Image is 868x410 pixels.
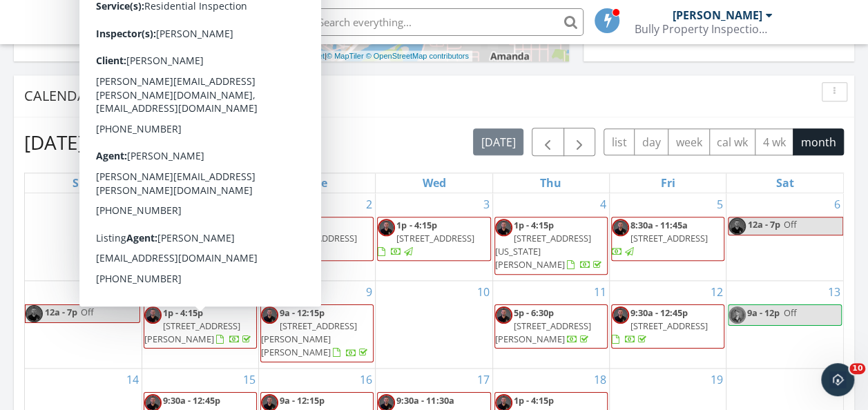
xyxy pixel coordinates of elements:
[821,363,854,396] iframe: Intercom live chat
[142,280,258,368] td: Go to September 8, 2025
[726,193,843,281] td: Go to September 6, 2025
[25,280,142,368] td: Go to September 7, 2025
[124,193,142,215] a: Go to August 31, 2025
[630,320,708,332] span: [STREET_ADDRESS]
[261,320,357,358] span: [STREET_ADDRESS][PERSON_NAME][PERSON_NAME]
[747,217,781,235] span: 12a - 7p
[634,22,772,36] div: Bully Property Inspections LLC
[259,193,376,281] td: Go to September 2, 2025
[474,281,492,303] a: Go to September 10, 2025
[144,306,162,324] img: br.jpg
[261,219,357,257] a: 1p - 4:15p [STREET_ADDRESS]
[612,306,629,324] img: br.jpg
[144,320,240,345] span: [STREET_ADDRESS][PERSON_NAME]
[494,304,608,349] a: 5p - 6:30p [STREET_ADDRESS][PERSON_NAME]
[87,19,240,48] a: SPECTORA
[261,306,278,324] img: br.jpg
[494,217,608,275] a: 1p - 4:15p [STREET_ADDRESS][US_STATE][PERSON_NAME]
[473,128,523,155] button: [DATE]
[514,306,554,319] span: 5p - 6:30p
[612,219,708,257] a: 8:30a - 11:45a [STREET_ADDRESS]
[849,363,865,374] span: 10
[298,50,472,62] div: |
[240,369,258,391] a: Go to September 15, 2025
[130,281,142,303] a: Go to September 7, 2025
[668,128,710,155] button: week
[260,217,374,262] a: 1p - 4:15p [STREET_ADDRESS]
[261,306,370,359] a: 9a - 12:15p [STREET_ADDRESS][PERSON_NAME][PERSON_NAME]
[357,369,375,391] a: Go to September 16, 2025
[612,219,629,236] img: br.jpg
[127,7,240,36] span: SPECTORA
[729,217,746,235] img: br.jpg
[247,281,258,303] a: Go to September 8, 2025
[363,193,375,215] a: Go to September 2, 2025
[612,306,708,345] a: 9:30a - 12:45p [STREET_ADDRESS]
[514,219,554,231] span: 1p - 4:15p
[825,281,843,303] a: Go to September 13, 2025
[784,218,797,231] span: Off
[419,173,448,193] a: Wednesday
[378,219,474,257] a: 1p - 4:15p [STREET_ADDRESS]
[302,52,325,60] a: Leaflet
[537,173,564,193] a: Thursday
[611,304,724,349] a: 9:30a - 12:45p [STREET_ADDRESS]
[609,280,726,368] td: Go to September 12, 2025
[261,219,278,236] img: br.jpg
[611,217,724,262] a: 8:30a - 11:45a [STREET_ADDRESS]
[280,306,325,319] span: 9a - 12:15p
[363,281,375,303] a: Go to September 9, 2025
[163,306,203,319] span: 1p - 4:15p
[396,394,454,407] span: 9:30a - 11:30a
[747,306,780,319] span: 9a - 12p
[280,394,325,407] span: 9a - 12:15p
[495,306,512,324] img: br.jpg
[630,232,708,244] span: [STREET_ADDRESS]
[377,217,490,262] a: 1p - 4:15p [STREET_ADDRESS]
[495,306,591,345] a: 5p - 6:30p [STREET_ADDRESS][PERSON_NAME]
[714,193,726,215] a: Go to September 5, 2025
[495,320,591,345] span: [STREET_ADDRESS][PERSON_NAME]
[247,193,258,215] a: Go to September 1, 2025
[708,369,726,391] a: Go to September 19, 2025
[144,304,257,349] a: 1p - 4:15p [STREET_ADDRESS][PERSON_NAME]
[658,173,678,193] a: Friday
[672,8,762,22] div: [PERSON_NAME]
[26,305,43,322] img: br.jpg
[784,306,797,319] span: Off
[366,52,469,60] a: © OpenStreetMap contributors
[726,280,843,368] td: Go to September 13, 2025
[495,219,512,236] img: br.jpg
[144,306,253,345] a: 1p - 4:15p [STREET_ADDRESS][PERSON_NAME]
[81,306,94,318] span: Off
[591,369,609,391] a: Go to September 18, 2025
[280,232,357,244] span: [STREET_ADDRESS]
[495,232,591,271] span: [STREET_ADDRESS][US_STATE][PERSON_NAME]
[755,128,793,155] button: 4 wk
[630,306,688,319] span: 9:30a - 12:45p
[492,280,609,368] td: Go to September 11, 2025
[481,193,492,215] a: Go to September 3, 2025
[185,173,215,193] a: Monday
[729,306,746,324] img: image03.png
[563,128,596,156] button: Next month
[24,86,95,105] span: Calendar
[87,7,117,37] img: The Best Home Inspection Software - Spectora
[305,173,330,193] a: Tuesday
[492,193,609,281] td: Go to September 4, 2025
[280,219,320,231] span: 1p - 4:15p
[532,128,564,156] button: Previous month
[376,280,492,368] td: Go to September 10, 2025
[793,128,844,155] button: month
[634,128,668,155] button: day
[124,369,142,391] a: Go to September 14, 2025
[495,219,604,271] a: 1p - 4:15p [STREET_ADDRESS][US_STATE][PERSON_NAME]
[25,193,142,281] td: Go to August 31, 2025
[142,193,258,281] td: Go to September 1, 2025
[591,281,609,303] a: Go to September 11, 2025
[709,128,756,155] button: cal wk
[597,193,609,215] a: Go to September 4, 2025
[773,173,797,193] a: Saturday
[630,219,688,231] span: 8:30a - 11:45a
[514,394,554,407] span: 1p - 4:15p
